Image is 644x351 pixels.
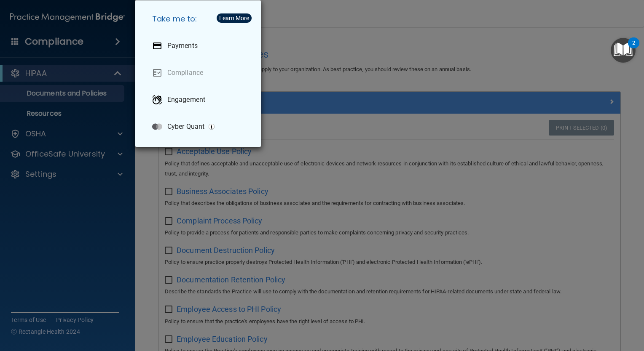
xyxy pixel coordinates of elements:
[219,15,249,21] div: Learn More
[217,13,252,23] button: Learn More
[632,43,635,54] div: 2
[167,96,205,104] p: Engagement
[145,115,254,138] a: Cyber Quant
[145,61,254,85] a: Compliance
[167,122,204,131] p: Cyber Quant
[167,42,198,50] p: Payments
[145,34,254,58] a: Payments
[145,7,254,31] h5: Take me to:
[611,38,636,63] button: Open Resource Center, 2 new notifications
[145,88,254,112] a: Engagement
